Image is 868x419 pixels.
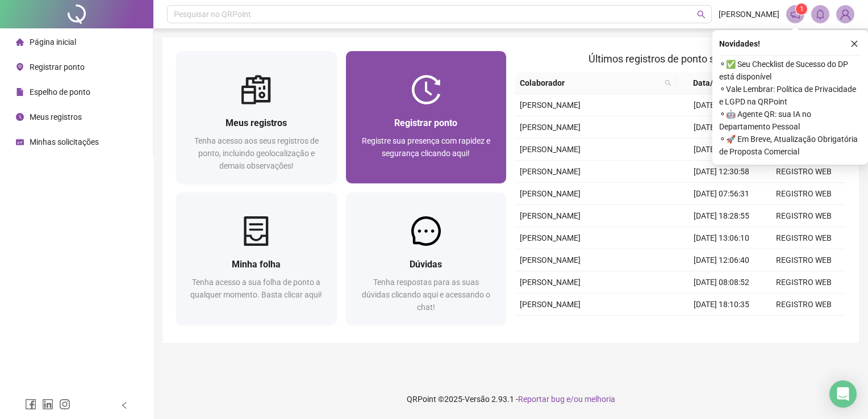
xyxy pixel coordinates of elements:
span: instagram [59,399,70,410]
span: search [665,79,671,86]
td: [DATE] 07:56:31 [681,183,763,205]
div: Open Intercom Messenger [829,380,857,408]
span: [PERSON_NAME] [520,211,581,220]
span: [PERSON_NAME] [520,145,581,154]
td: REGISTRO WEB [763,227,845,249]
td: REGISTRO WEB [763,205,845,227]
span: [PERSON_NAME] [520,255,581,265]
span: linkedin [42,399,53,410]
span: Meus registros [226,118,287,128]
td: [DATE] 18:03:52 [681,116,763,139]
td: [DATE] 18:28:55 [681,205,763,227]
span: left [120,401,128,409]
td: REGISTRO WEB [763,271,845,294]
td: [DATE] 13:00:02 [681,139,763,161]
span: Colaborador [520,77,660,89]
td: [DATE] 12:30:58 [681,161,763,183]
td: [DATE] 12:06:40 [681,249,763,271]
span: Data/Hora [681,77,742,89]
span: [PERSON_NAME] [520,100,581,110]
a: DúvidasTenha respostas para as suas dúvidas clicando aqui e acessando o chat! [346,192,507,325]
td: [DATE] 13:00:14 [681,316,763,338]
span: Minhas solicitações [30,137,99,146]
a: Registrar pontoRegistre sua presença com rapidez e segurança clicando aqui! [346,51,507,183]
span: [PERSON_NAME] [520,233,581,242]
span: Tenha acesso a sua folha de ponto a qualquer momento. Basta clicar aqui! [190,278,322,299]
span: Registrar ponto [30,62,85,72]
span: ⚬ ✅ Seu Checklist de Sucesso do DP está disponível [719,58,861,83]
td: [DATE] 08:08:52 [681,271,763,294]
td: REGISTRO WEB [763,294,845,316]
span: Tenha respostas para as suas dúvidas clicando aqui e acessando o chat! [362,278,490,312]
span: [PERSON_NAME] [520,189,581,198]
span: Últimos registros de ponto sincronizados [589,53,772,65]
span: file [16,88,24,96]
span: close [850,40,858,48]
sup: 1 [796,3,807,15]
span: search [662,74,674,91]
span: [PERSON_NAME] [520,167,581,176]
span: schedule [16,138,24,146]
td: REGISTRO WEB [763,316,845,338]
span: ⚬ 🚀 Em Breve, Atualização Obrigatória de Proposta Comercial [719,133,861,158]
span: Versão [465,395,490,404]
span: [PERSON_NAME] [520,300,581,309]
img: 89264 [837,6,854,23]
td: REGISTRO WEB [763,161,845,183]
td: [DATE] 08:05:05 [681,94,763,116]
span: Dúvidas [410,259,442,270]
td: REGISTRO WEB [763,183,845,205]
span: 1 [800,5,804,13]
span: environment [16,63,24,71]
footer: QRPoint © 2025 - 2.93.1 - [153,379,868,419]
td: REGISTRO WEB [763,249,845,271]
span: search [697,10,706,19]
span: bell [815,9,825,19]
td: [DATE] 18:10:35 [681,294,763,316]
span: Espelho de ponto [30,87,90,97]
span: [PERSON_NAME] [520,278,581,287]
span: [PERSON_NAME] [719,8,779,20]
span: Novidades ! [719,37,760,50]
a: Minha folhaTenha acesso a sua folha de ponto a qualquer momento. Basta clicar aqui! [176,192,337,325]
span: Registrar ponto [394,118,457,128]
span: home [16,38,24,46]
th: Data/Hora [676,72,756,94]
span: Tenha acesso aos seus registros de ponto, incluindo geolocalização e demais observações! [194,136,319,170]
span: Minha folha [232,259,281,270]
span: notification [790,9,800,19]
td: [DATE] 13:06:10 [681,227,763,249]
span: Meus registros [30,112,82,121]
span: Página inicial [30,37,76,47]
span: ⚬ Vale Lembrar: Política de Privacidade e LGPD na QRPoint [719,83,861,108]
span: [PERSON_NAME] [520,123,581,132]
span: ⚬ 🤖 Agente QR: sua IA no Departamento Pessoal [719,108,861,133]
span: facebook [25,399,36,410]
span: clock-circle [16,113,24,121]
span: Reportar bug e/ou melhoria [518,395,615,404]
span: Registre sua presença com rapidez e segurança clicando aqui! [362,136,490,158]
a: Meus registrosTenha acesso aos seus registros de ponto, incluindo geolocalização e demais observa... [176,51,337,183]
